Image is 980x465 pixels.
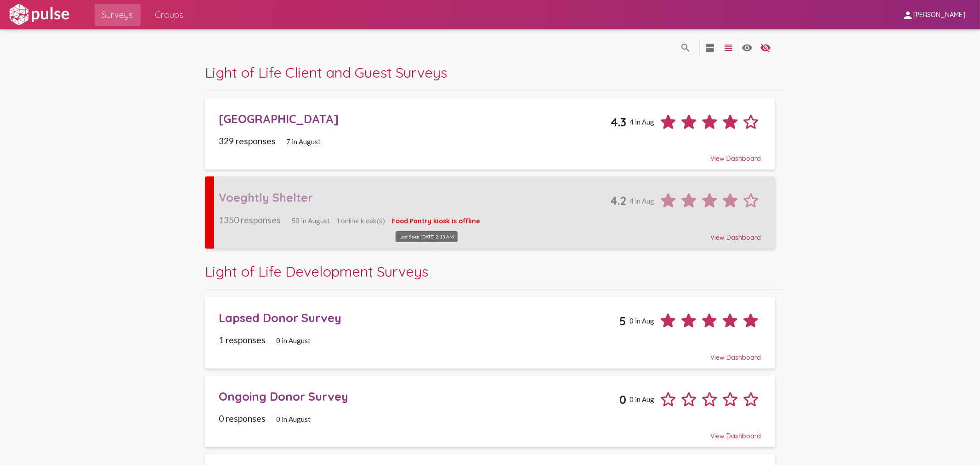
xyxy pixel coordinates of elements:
a: [GEOGRAPHIC_DATA]4.34 in Aug329 responses7 in AugustView Dashboard [205,98,775,170]
button: language [738,38,757,57]
button: language [676,38,695,57]
a: Lapsed Donor Survey50 in Aug1 responses0 in AugustView Dashboard [205,297,775,369]
span: [PERSON_NAME] [913,11,965,19]
div: Ongoing Donor Survey [219,389,619,403]
button: language [757,38,775,57]
a: Surveys [95,4,141,26]
span: Food Pantry kiosk is offline [392,217,480,225]
span: 329 responses [219,136,276,146]
span: 4 in Aug [629,118,654,126]
a: Voeghtly Shelter4.24 in Aug1350 responses50 in August1 online kiosk(s)Food Pantry kiosk is offlin... [205,176,775,248]
span: Surveys [102,6,133,23]
span: 4 in Aug [629,197,654,205]
img: white-logo.svg [7,3,71,26]
span: Groups [155,6,184,23]
mat-icon: language [742,42,753,53]
span: 0 in Aug [629,317,654,325]
a: Groups [148,4,191,26]
span: 1 responses [219,335,266,345]
span: 0 in August [276,415,311,423]
mat-icon: person [902,10,913,21]
a: Ongoing Donor Survey00 in Aug0 responses0 in AugustView Dashboard [205,375,775,447]
div: View Dashboard [219,225,761,242]
button: language [719,38,738,57]
div: View Dashboard [219,146,761,163]
span: 5 [619,314,626,328]
div: [GEOGRAPHIC_DATA] [219,112,610,126]
span: Light of Life Development Surveys [205,262,428,280]
div: Lapsed Donor Survey [219,311,619,325]
button: language [701,38,719,57]
span: 0 responses [219,413,266,424]
span: 4.2 [610,193,626,208]
span: 1350 responses [219,215,281,225]
span: 0 in Aug [629,395,654,403]
span: 0 [619,392,626,407]
span: 7 in August [286,137,321,146]
div: View Dashboard [219,424,761,440]
button: [PERSON_NAME] [895,6,973,23]
span: Light of Life Client and Guest Surveys [205,63,447,81]
span: 0 in August [276,336,311,345]
div: Voeghtly Shelter [219,190,610,204]
span: 50 in August [291,216,330,225]
span: 4.3 [611,115,626,129]
mat-icon: language [760,42,771,53]
mat-icon: language [705,42,716,53]
mat-icon: language [723,42,734,53]
div: View Dashboard [219,345,761,362]
mat-icon: language [680,42,691,53]
span: 1 online kiosk(s) [337,217,385,225]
